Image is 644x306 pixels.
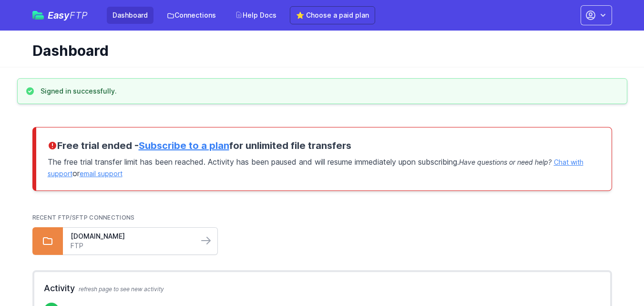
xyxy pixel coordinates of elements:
[71,241,191,251] a: FTP
[139,140,229,151] a: Subscribe to a plan
[229,7,282,24] a: Help Docs
[161,7,222,24] a: Connections
[79,285,164,293] span: refresh page to see new activity
[70,10,88,21] span: FTP
[44,282,601,295] h2: Activity
[32,11,88,20] a: EasyFTP
[32,214,612,222] h2: Recent FTP/SFTP Connections
[48,152,600,179] p: The free trial transfer limit has been reached. Activity has been paused and will resume immediat...
[107,7,153,24] a: Dashboard
[32,42,604,59] h1: Dashboard
[41,86,117,96] h3: Signed in successfully.
[459,158,552,166] span: Have questions or need help?
[71,232,191,241] a: [DOMAIN_NAME]
[48,11,88,20] span: Easy
[80,169,123,178] a: email support
[290,6,375,24] a: ⭐ Choose a paid plan
[48,139,600,152] h3: Free trial ended - for unlimited file transfers
[32,11,44,20] img: easyftp_logo.png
